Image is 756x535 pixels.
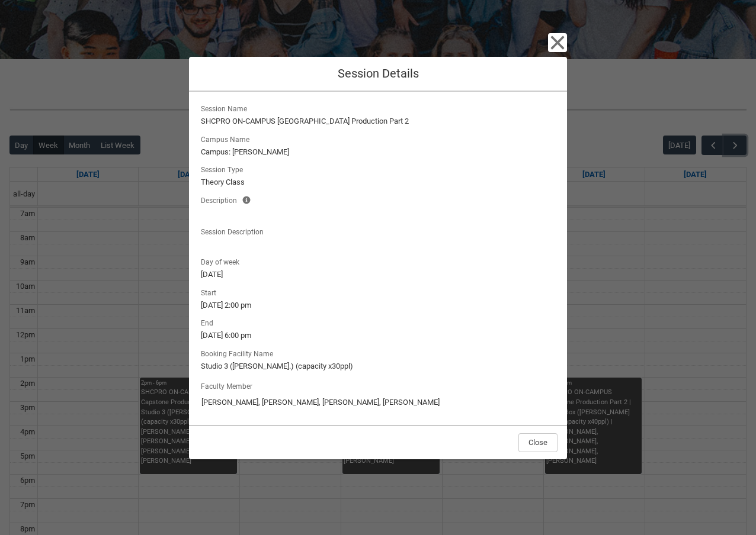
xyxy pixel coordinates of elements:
[201,162,248,175] span: Session Type
[201,315,218,328] span: End
[201,269,555,281] lightning-formatted-text: [DATE]
[201,146,555,158] lightning-formatted-text: Campus: [PERSON_NAME]
[201,101,252,114] span: Session Name
[201,379,257,392] label: Faculty Member
[201,346,278,359] span: Booking Facility Name
[201,299,555,311] lightning-formatted-text: [DATE] 2:00 pm
[201,285,221,298] span: Start
[201,254,244,267] span: Day of week
[201,360,555,372] lightning-formatted-text: Studio 3 ([PERSON_NAME].) (capacity x30ppl)
[548,33,567,52] button: Close
[201,176,555,188] lightning-formatted-text: Theory Class
[201,132,254,145] span: Campus Name
[518,433,558,452] button: Close
[201,224,268,237] span: Session Description
[201,193,242,206] span: Description
[201,115,555,127] lightning-formatted-text: SHCPRO ON-CAMPUS [GEOGRAPHIC_DATA] Production Part 2
[201,330,555,341] lightning-formatted-text: [DATE] 6:00 pm
[338,66,419,80] span: Session Details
